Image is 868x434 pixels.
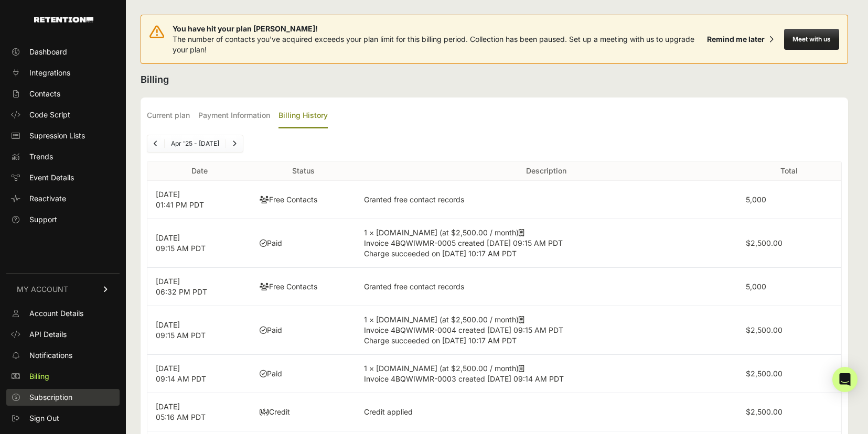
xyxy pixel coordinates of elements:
[251,161,355,181] th: Status
[156,189,243,210] p: [DATE] 01:41 PM PDT
[746,238,783,247] label: $2,500.00
[703,30,778,49] button: Remind me later
[29,193,66,204] span: Reactivate
[156,402,243,422] p: [DATE] 05:16 AM PDT
[29,110,70,120] span: Code Script
[746,282,766,291] label: 5,000
[6,326,120,343] a: API Details
[29,47,67,57] span: Dashboard
[707,34,765,45] div: Remind me later
[6,106,120,123] a: Code Script
[356,355,737,393] td: 1 × [DOMAIN_NAME] (at $2,500.00 / month)
[34,17,93,23] img: Retention.com
[156,233,243,254] p: [DATE] 09:15 AM PDT
[173,35,694,54] span: The number of contacts you've acquired exceeds your plan limit for this billing period. Collectio...
[6,85,120,102] a: Contacts
[141,72,848,87] h2: Billing
[364,238,563,247] span: Invoice 4BQWIWMR-0005 created [DATE] 09:15 AM PDT
[29,371,49,382] span: Billing
[251,355,355,393] td: Paid
[29,329,67,340] span: API Details
[29,131,85,141] span: Supression Lists
[364,249,517,258] span: Charge succeeded on [DATE] 10:17 AM PDT
[364,325,563,334] span: Invoice 4BQWIWMR-0004 created [DATE] 09:15 AM PDT
[251,306,355,355] td: Paid
[746,195,766,204] label: 5,000
[29,413,59,424] span: Sign Out
[251,393,355,431] td: Credit
[356,268,737,306] td: Granted free contact records
[737,161,841,181] th: Total
[6,148,120,165] a: Trends
[356,219,737,268] td: 1 × [DOMAIN_NAME] (at $2,500.00 / month)
[147,104,190,128] label: Current plan
[17,284,68,295] span: MY ACCOUNT
[6,273,120,305] a: MY ACCOUNT
[156,276,243,297] p: [DATE] 06:32 PM PDT
[6,211,120,228] a: Support
[29,214,57,225] span: Support
[6,64,120,81] a: Integrations
[156,363,243,384] p: [DATE] 09:14 AM PDT
[356,306,737,355] td: 1 × [DOMAIN_NAME] (at $2,500.00 / month)
[29,151,53,162] span: Trends
[746,325,783,334] label: $2,500.00
[173,24,703,34] span: You have hit your plan [PERSON_NAME]!
[6,44,120,60] a: Dashboard
[746,369,783,378] label: $2,500.00
[364,336,517,345] span: Charge succeeded on [DATE] 10:17 AM PDT
[6,347,120,364] a: Notifications
[29,308,83,319] span: Account Details
[29,68,70,78] span: Integrations
[226,135,243,152] a: Next
[147,161,251,181] th: Date
[164,139,226,148] li: Apr '25 - [DATE]
[364,374,564,383] span: Invoice 4BQWIWMR-0003 created [DATE] 09:14 AM PDT
[29,172,74,183] span: Event Details
[6,410,120,427] a: Sign Out
[278,104,328,128] label: Billing History
[356,181,737,219] td: Granted free contact records
[251,181,355,219] td: Free Contacts
[156,320,243,341] p: [DATE] 09:15 AM PDT
[251,219,355,268] td: Paid
[147,135,164,152] a: Previous
[6,169,120,186] a: Event Details
[29,350,72,361] span: Notifications
[784,29,839,50] button: Meet with us
[832,367,858,392] div: Open Intercom Messenger
[29,89,60,99] span: Contacts
[6,190,120,207] a: Reactivate
[251,268,355,306] td: Free Contacts
[356,161,737,181] th: Description
[198,104,270,128] label: Payment Information
[356,393,737,431] td: Credit applied
[6,368,120,385] a: Billing
[29,392,72,403] span: Subscription
[746,407,783,416] label: $2,500.00
[6,389,120,406] a: Subscription
[6,305,120,322] a: Account Details
[6,127,120,144] a: Supression Lists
